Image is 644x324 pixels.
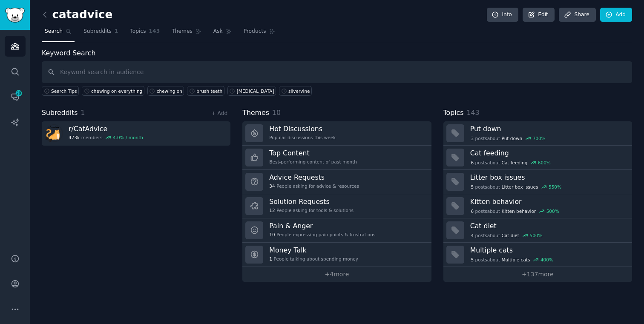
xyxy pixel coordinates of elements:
a: Ask [210,25,235,42]
a: Cat feeding6postsaboutCat feeding600% [443,146,632,170]
h3: Multiple cats [470,246,626,255]
span: 34 [269,183,275,189]
div: brush teeth [196,88,222,94]
div: post s about [470,207,560,215]
span: Topics [130,28,146,35]
a: Multiple cats5postsaboutMultiple cats400% [443,243,632,267]
label: Keyword Search [42,49,95,57]
span: 28 [15,90,23,96]
div: People expressing pain points & frustrations [269,232,375,238]
span: 4 [471,232,474,238]
a: r/CatAdvice473kmembers4.0% / month [42,121,230,146]
div: People asking for tools & solutions [269,207,354,213]
a: Kitten behavior6postsaboutKitten behavior500% [443,194,632,218]
a: + Add [211,110,227,116]
img: GummySearch logo [5,8,25,23]
a: Pain & Anger10People expressing pain points & frustrations [242,218,431,243]
h3: Pain & Anger [269,221,375,230]
a: Search [42,25,75,42]
div: members [69,135,143,140]
a: Products [241,25,278,42]
span: 12 [269,207,275,213]
div: People asking for advice & resources [269,183,359,189]
a: Litter box issues5postsaboutLitter box issues550% [443,170,632,194]
div: Popular discussions this week [269,135,336,140]
button: Search Tips [42,86,79,96]
span: Put down [502,135,523,141]
span: Multiple cats [502,257,530,263]
span: 5 [471,184,474,190]
span: Themes [172,28,193,35]
h3: Top Content [269,149,357,158]
a: 28 [5,86,26,107]
a: Money Talk1People talking about spending money [242,243,431,267]
a: Subreddits1 [80,25,121,42]
a: Top ContentBest-performing content of past month [242,146,431,170]
div: Best-performing content of past month [269,159,357,165]
div: 500 % [529,232,542,238]
a: +137more [443,267,632,282]
img: CatAdvice [45,124,63,142]
span: 1 [269,256,272,262]
a: Solution Requests12People asking for tools & solutions [242,194,431,218]
span: 473k [69,135,80,140]
div: post s about [470,135,546,142]
span: Kitten behavior [502,208,536,214]
div: 550 % [549,184,561,190]
span: 3 [471,135,474,141]
div: post s about [470,159,552,166]
a: Add [600,8,632,22]
span: 10 [269,232,275,238]
div: 500 % [546,208,559,214]
span: Topics [443,108,464,118]
a: brush teeth [187,86,224,96]
a: Hot DiscussionsPopular discussions this week [242,121,431,146]
a: Share [559,8,595,22]
span: Litter box issues [502,184,538,190]
h2: catadvice [42,8,112,22]
span: 6 [471,160,474,166]
span: Ask [213,28,223,35]
a: Edit [523,8,555,22]
a: Topics143 [127,25,163,42]
span: 143 [466,109,479,117]
span: Themes [242,108,269,118]
a: [MEDICAL_DATA] [227,86,276,96]
div: 600 % [538,160,551,166]
span: 6 [471,208,474,214]
div: post s about [470,256,554,264]
a: chewing on everything [82,86,144,96]
span: Subreddits [83,28,112,35]
h3: Litter box issues [470,173,626,182]
h3: r/ CatAdvice [69,124,143,133]
span: 5 [471,257,474,263]
a: Advice Requests34People asking for advice & resources [242,170,431,194]
h3: Cat diet [470,221,626,230]
span: 1 [81,109,85,117]
div: 4.0 % / month [113,135,143,140]
h3: Kitten behavior [470,197,626,206]
span: 143 [149,28,160,35]
span: Cat diet [502,232,519,238]
a: Cat diet4postsaboutCat diet500% [443,218,632,243]
div: post s about [470,232,543,239]
a: Info [487,8,518,22]
div: 700 % [533,135,546,141]
span: Products [244,28,266,35]
h3: Hot Discussions [269,124,336,133]
h3: Put down [470,124,626,133]
a: chewing on [147,86,184,96]
h3: Advice Requests [269,173,359,182]
span: Subreddits [42,108,78,118]
a: Themes [169,25,204,42]
span: Cat feeding [502,160,528,166]
div: post s about [470,183,562,191]
a: Put down3postsaboutPut down700% [443,121,632,146]
h3: Cat feeding [470,149,626,158]
span: Search Tips [51,88,77,94]
div: [MEDICAL_DATA] [237,88,274,94]
span: 1 [115,28,118,35]
h3: Money Talk [269,246,358,255]
a: +4more [242,267,431,282]
input: Keyword search in audience [42,61,632,83]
